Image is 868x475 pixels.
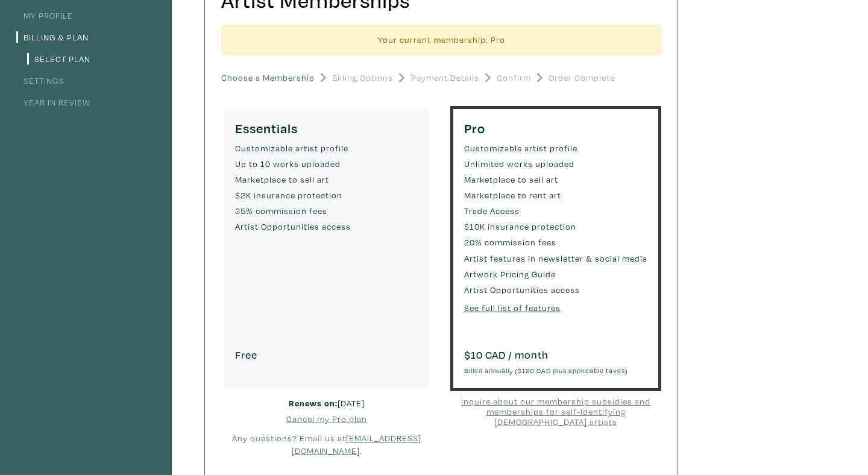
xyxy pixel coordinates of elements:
[464,189,647,202] small: Marketplace to rent art
[464,120,647,136] h5: Pro
[450,397,661,427] a: Inquire about our membership subsidies and memberships for self-Identifying [DEMOGRAPHIC_DATA] ar...
[464,220,647,233] small: $10K insurance protection
[27,53,90,64] a: Select Plan
[464,302,561,313] a: See full list of features
[332,71,393,84] small: Billing Options
[461,395,650,427] u: Inquire about our membership subsidies and memberships for self-Identifying [DEMOGRAPHIC_DATA] ar...
[235,173,418,186] small: Marketplace to sell art
[221,25,661,55] div: Your current membership: Pro
[235,157,418,171] small: Up to 10 works uploaded
[235,204,418,218] small: 35% commission fees
[235,120,418,136] h5: Essentials
[235,348,418,362] h6: Free
[235,220,418,233] small: Artist Opportunities access
[16,31,89,43] a: Billing & Plan
[464,366,628,375] small: Billed annually ($120 CAD plus applicable taxes)
[549,71,615,84] small: Order Complete
[464,268,647,281] small: Artwork Pricing Guide
[549,66,615,90] a: Order Complete
[464,204,647,218] small: Trade Access
[464,142,647,155] small: Customizable artist profile
[292,432,422,456] a: [EMAIL_ADDRESS][DOMAIN_NAME]
[411,71,479,84] small: Payment Details
[289,397,338,409] strong: Renews on:
[411,66,479,90] a: Payment Details
[464,283,647,297] small: Artist Opportunities access
[464,173,647,186] small: Marketplace to sell art
[232,432,421,456] small: Any questions? Email us at .
[464,252,647,265] small: Artist features in newsletter & social media
[286,413,367,424] a: Cancel my Pro plan
[235,142,418,155] small: Customizable artist profile
[464,236,647,249] small: 20% commission fees
[497,71,531,84] small: Confirm
[221,71,315,84] small: Choose a Membership
[464,348,647,362] h6: $ 10 CAD / month
[16,10,73,21] a: My Profile
[221,397,432,410] small: [DATE]
[221,66,315,90] a: Choose a Membership
[497,66,531,90] a: Confirm
[332,66,393,90] a: Billing Options
[16,96,90,108] a: Year in Review
[464,157,647,171] small: Unlimited works uploaded
[235,189,418,202] small: $2K insurance protection
[16,75,64,86] a: Settings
